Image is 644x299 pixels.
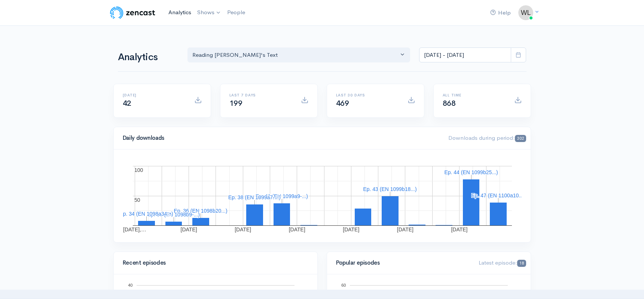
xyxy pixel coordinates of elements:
div: Reading [PERSON_NAME]'s Text [192,51,399,59]
span: 302 [515,135,526,142]
text: [DATE] [235,226,251,232]
h6: Last 7 days [229,93,292,97]
text: [DATE] [289,226,305,232]
text: [DATE] [451,226,467,232]
text: Ep. 36 (EN 1098b20...) [174,208,227,214]
h4: Recent episodes [123,260,304,266]
span: 199 [229,99,242,108]
text: 100 [134,167,143,173]
text: 50 [134,197,140,203]
span: Latest episode: [479,259,526,266]
text: Ep. 41 (EN 1099a9-...) [255,193,308,199]
a: Help [487,5,514,21]
text: [DATE],… [123,226,146,232]
span: 469 [336,99,349,108]
img: ... [518,5,533,20]
span: 868 [443,99,456,108]
h4: Popular episodes [336,260,470,266]
h6: [DATE] [123,93,185,97]
h6: Last 30 days [336,93,399,97]
input: analytics date range selector [419,47,511,63]
h1: Analytics [118,52,178,63]
text: Ep. 44 (EN 1099b25...) [444,169,498,175]
text: Ep. 35 (EN 1098b9-...) [147,212,199,218]
text: [DATE] [343,226,359,232]
text: Ep. 47 (EN 1100a10...) [471,192,525,198]
a: Shows [194,4,224,21]
img: ZenCast Logo [109,5,156,20]
a: Analytics [165,4,194,21]
h6: All time [443,93,505,97]
span: 42 [123,99,131,108]
span: 18 [517,260,526,267]
text: [DATE] [180,226,197,232]
span: Downloads during period: [448,134,526,141]
text: 60 [341,283,346,287]
button: Reading Aristotle's Text [187,47,410,63]
a: People [224,4,248,21]
text: 40 [128,283,132,287]
text: Ep. 34 (EN 1098a34...) [119,211,173,217]
svg: A chart. [123,158,522,233]
text: Ep. 43 (EN 1099b18...) [363,186,416,192]
h4: Daily downloads [123,135,440,141]
text: [DATE] [397,226,413,232]
text: Ep. 38 (EN 1099a7-...) [228,194,280,200]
